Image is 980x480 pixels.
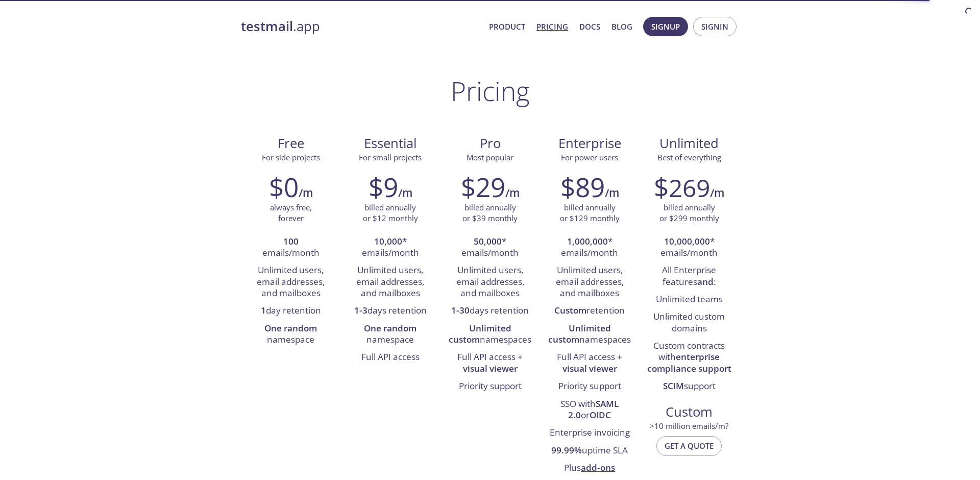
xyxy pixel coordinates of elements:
a: Blog [611,20,632,33]
h1: Pricing [451,76,530,106]
strong: and [697,276,714,287]
a: Docs [579,20,600,33]
strong: 1,000,000 [567,235,608,247]
li: day retention [249,302,333,320]
h6: /m [605,184,619,202]
li: Unlimited teams [647,291,731,308]
p: billed annually or $39 monthly [462,202,518,224]
span: Essential [349,135,432,152]
p: billed annually or $12 monthly [363,202,418,224]
strong: visual viewer [562,363,617,374]
button: Signin [693,17,737,36]
span: For power users [561,152,618,162]
h2: $29 [461,172,505,202]
li: Enterprise invoicing [548,424,632,442]
span: Most popular [467,152,513,162]
p: billed annually or $129 monthly [560,202,620,224]
strong: Unlimited custom [449,322,511,345]
strong: Custom [554,304,586,316]
strong: SCIM [663,380,684,392]
h6: /m [710,184,724,202]
li: Priority support [448,378,532,395]
li: Plus [548,460,632,477]
span: > 10 million emails/m? [650,421,728,431]
strong: One random [364,322,416,334]
li: Unlimited users, email addresses, and mailboxes [448,262,532,302]
li: Full API access [348,349,432,366]
strong: enterprise compliance support [647,351,731,374]
strong: visual viewer [463,363,518,374]
a: add-ons [581,462,615,473]
h6: /m [299,184,313,202]
li: uptime SLA [548,442,632,460]
span: Best of everything [657,152,721,162]
span: For side projects [262,152,320,162]
li: retention [548,302,632,320]
h2: $9 [369,172,398,202]
strong: SAML 2.0 [568,398,619,421]
strong: 10,000 [374,235,402,247]
li: All Enterprise features : [647,262,731,291]
p: always free, forever [270,202,312,224]
strong: 100 [283,235,299,247]
li: days retention [448,302,532,320]
strong: Unlimited custom [548,322,611,345]
a: Pricing [536,20,568,33]
li: support [647,378,731,395]
li: Custom contracts with [647,338,731,378]
li: Unlimited users, email addresses, and mailboxes [249,262,333,302]
strong: 1-30 [451,304,470,316]
span: Signin [701,20,728,33]
li: SSO with or [548,396,632,425]
h2: $89 [560,172,605,202]
li: namespace [348,320,432,349]
h6: /m [505,184,520,202]
span: For small projects [359,152,422,162]
strong: 50,000 [474,235,502,247]
p: billed annually or $299 monthly [659,202,719,224]
li: Priority support [548,378,632,395]
strong: 1 [261,304,266,316]
button: Signup [643,17,688,36]
h2: $ [654,172,710,202]
span: Get a quote [665,439,714,452]
strong: One random [264,322,317,334]
li: * emails/month [448,233,532,262]
li: * emails/month [647,233,731,262]
strong: OIDC [590,409,611,421]
li: namespace [249,320,333,349]
strong: 99.99% [551,444,582,456]
span: Pro [448,135,531,152]
a: Product [489,20,525,33]
li: * emails/month [548,233,632,262]
strong: 1-3 [354,304,367,316]
h6: /m [398,184,412,202]
strong: testmail [241,17,293,35]
li: Unlimited users, email addresses, and mailboxes [348,262,432,302]
li: Full API access + [448,349,532,378]
span: Signup [651,20,680,33]
a: testmail.app [241,18,481,35]
strong: 10,000,000 [664,235,710,247]
li: days retention [348,302,432,320]
li: namespaces [448,320,532,349]
li: Unlimited users, email addresses, and mailboxes [548,262,632,302]
button: Get a quote [656,436,722,455]
li: Unlimited custom domains [647,308,731,338]
li: Full API access + [548,349,632,378]
li: * emails/month [348,233,432,262]
span: Free [249,135,332,152]
span: Unlimited [659,134,719,152]
li: emails/month [249,233,333,262]
span: 269 [669,171,710,204]
h2: $0 [269,172,299,202]
li: namespaces [548,320,632,349]
span: Custom [648,403,731,421]
span: Enterprise [548,135,631,152]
